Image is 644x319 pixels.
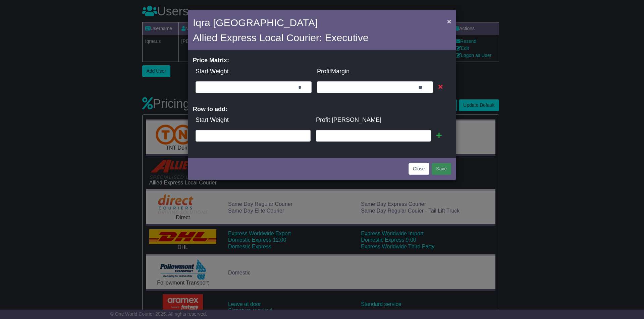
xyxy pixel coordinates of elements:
[314,64,436,79] td: ProfitMargin
[409,163,429,175] button: Close
[193,106,227,112] b: Row to add:
[313,113,434,127] td: Profit [PERSON_NAME]
[193,17,318,28] span: Iqra [GEOGRAPHIC_DATA]
[444,14,454,28] button: Close
[193,64,314,79] td: Start Weight
[193,57,229,64] b: Price Matrix:
[447,17,451,25] span: ×
[432,163,451,175] button: Save
[193,32,369,43] span: Allied Express Local Courier: Executive
[193,113,313,127] td: Start Weight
